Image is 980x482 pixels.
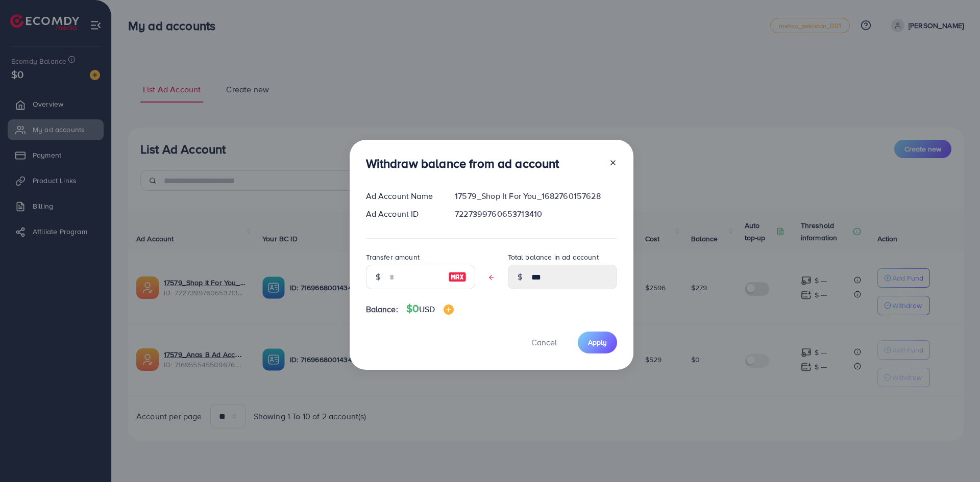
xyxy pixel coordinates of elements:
[937,436,972,474] iframe: Chat
[366,303,398,315] span: Balance:
[447,190,625,202] div: 17579_Shop It For You_1682760157628
[366,252,420,262] label: Transfer amount
[444,305,454,315] img: image
[406,302,454,315] h4: $0
[419,303,435,315] span: USD
[358,190,447,202] div: Ad Account Name
[366,156,559,171] h3: Withdraw balance from ad account
[588,337,607,347] span: Apply
[447,208,625,220] div: 7227399760653713410
[358,208,447,220] div: Ad Account ID
[448,271,467,283] img: image
[519,332,570,353] button: Cancel
[578,332,617,353] button: Apply
[531,337,557,348] span: Cancel
[508,252,599,262] label: Total balance in ad account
